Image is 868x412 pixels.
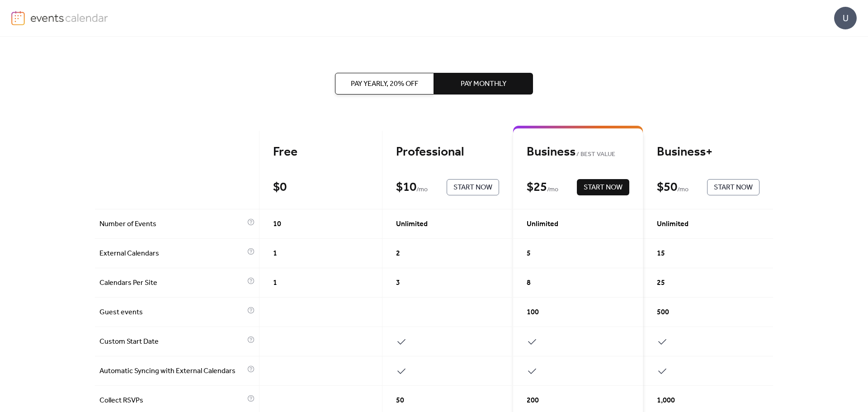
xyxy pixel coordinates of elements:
span: Collect RSVPs [99,395,245,406]
span: 500 [657,307,669,318]
div: $ 25 [527,180,547,195]
div: $ 10 [396,180,416,195]
button: Pay Monthly [434,73,533,95]
div: Business [527,144,629,160]
div: U [834,7,857,29]
div: $ 50 [657,180,677,195]
span: Calendars Per Site [99,278,245,289]
span: 3 [396,278,400,289]
span: Start Now [714,182,753,193]
span: Guest events [99,307,245,318]
span: 50 [396,395,404,406]
span: 200 [527,395,539,406]
span: Unlimited [396,219,428,230]
span: / mo [547,185,558,195]
span: 1,000 [657,395,675,406]
button: Start Now [577,179,629,195]
div: $ 0 [273,180,287,195]
span: 8 [527,278,531,289]
img: logo-type [30,11,108,24]
span: 25 [657,278,665,289]
span: 15 [657,248,665,259]
span: 1 [273,278,277,289]
span: Custom Start Date [99,336,245,347]
span: 5 [527,248,531,259]
span: / mo [416,185,428,195]
span: Automatic Syncing with External Calendars [99,366,245,377]
span: 2 [396,248,400,259]
button: Start Now [447,179,499,195]
span: Pay Yearly, 20% off [351,79,418,90]
span: Number of Events [99,219,245,230]
button: Pay Yearly, 20% off [335,73,434,95]
span: 1 [273,248,277,259]
span: Start Now [584,182,623,193]
div: Professional [396,144,499,160]
span: External Calendars [99,248,245,259]
button: Start Now [707,179,759,195]
span: BEST VALUE [576,149,616,160]
img: logo [11,11,25,25]
span: / mo [677,185,689,195]
span: Unlimited [527,219,558,230]
span: Start Now [453,182,492,193]
span: Unlimited [657,219,689,230]
span: 100 [527,307,539,318]
div: Free [273,144,368,160]
span: 10 [273,219,281,230]
div: Business+ [657,144,759,160]
span: Pay Monthly [461,79,506,90]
